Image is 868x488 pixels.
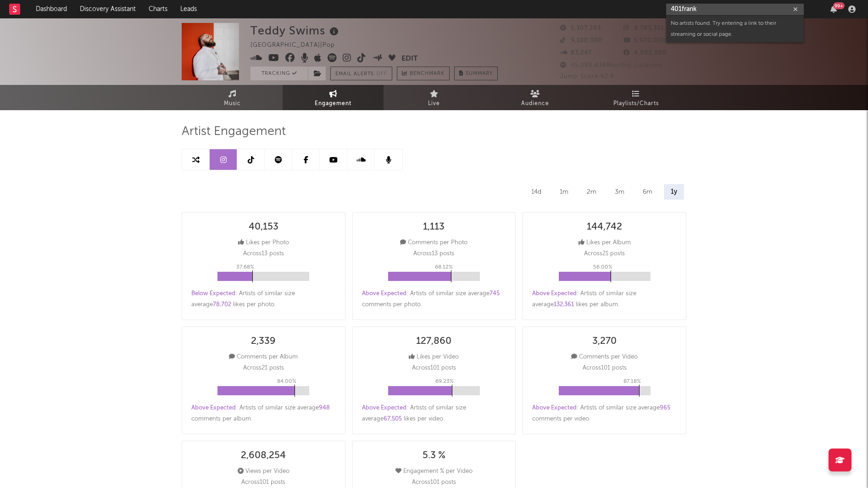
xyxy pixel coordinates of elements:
[229,352,298,363] div: Comments per Album
[521,98,549,109] span: Audience
[579,237,631,248] div: Likes per Album
[560,50,592,56] span: 83,247
[623,376,641,387] p: 87.18 %
[466,71,493,76] span: Summary
[428,98,440,109] span: Live
[560,62,662,68] span: 45,089,434 Monthly Listeners
[623,25,664,31] span: 8,783,391
[315,98,351,109] span: Engagement
[490,291,500,297] span: 745
[397,67,450,80] a: Benchmark
[608,184,631,200] div: 3m
[401,53,418,65] button: Edit
[613,98,659,109] span: Playlists/Charts
[243,363,284,374] p: Across 21 posts
[250,67,308,80] button: Tracking
[584,248,625,259] p: Across 21 posts
[236,262,254,273] p: 37.68 %
[412,363,456,374] p: Across 101 posts
[532,405,577,411] span: Above Expected
[250,23,341,38] div: Teddy Swims
[241,450,286,461] div: 2,608,254
[283,85,384,110] a: Engagement
[571,352,638,363] div: Comments per Video
[560,25,601,31] span: 5,307,293
[666,4,804,15] input: Search for artists
[423,450,445,461] div: 5.3 %
[593,262,612,273] p: 56.00 %
[587,222,622,233] div: 144,742
[532,288,677,310] div: : Artists of similar size average likes per album .
[524,184,548,200] div: 14d
[409,352,459,363] div: Likes per Video
[182,126,286,137] span: Artist Engagement
[623,50,667,56] span: 4,900,000
[553,184,575,200] div: 1m
[583,363,627,374] p: Across 101 posts
[830,6,837,13] button: 99+
[413,248,454,259] p: Across 13 posts
[395,466,473,477] div: Engagement % per Video
[532,403,677,425] div: : Artists of similar size average comments per video .
[435,376,454,387] p: 69.23 %
[362,288,506,310] div: : Artists of similar size average comments per photo .
[592,336,617,347] div: 3,270
[362,405,406,411] span: Above Expected
[330,67,392,80] button: Email AlertsOff
[664,184,684,200] div: 1y
[384,85,484,110] a: Live
[484,85,585,110] a: Audience
[238,237,289,248] div: Likes per Photo
[238,466,289,477] div: Views per Video
[636,184,659,200] div: 6m
[623,38,666,44] span: 5,970,000
[435,262,453,273] p: 68.12 %
[243,248,284,259] p: Across 13 posts
[660,405,670,411] span: 965
[412,477,456,488] p: Across 101 posts
[191,405,236,411] span: Above Expected
[400,237,467,248] div: Comments per Photo
[666,16,804,42] div: No artists found. Try entering a link to their streaming or social page.
[585,85,686,110] a: Playlists/Charts
[410,68,445,79] span: Benchmark
[191,288,336,310] div: : Artists of similar size average likes per photo .
[416,336,451,347] div: 127,860
[277,376,296,387] p: 84.00 %
[560,73,614,79] span: Jump Score: 62.4
[580,184,603,200] div: 2m
[376,72,387,77] em: Off
[182,85,283,110] a: Music
[251,336,276,347] div: 2,339
[250,40,345,51] div: [GEOGRAPHIC_DATA] | Pop
[454,67,498,80] button: Summary
[249,222,278,233] div: 40,153
[224,98,241,109] span: Music
[833,2,845,9] div: 99 +
[319,405,330,411] span: 948
[362,403,506,425] div: : Artists of similar size average likes per video .
[554,302,574,308] span: 132,361
[384,416,402,422] span: 67,505
[532,291,577,297] span: Above Expected
[191,291,235,297] span: Below Expected
[191,403,336,425] div: : Artists of similar size average comments per album .
[213,302,231,308] span: 78,702
[560,38,602,44] span: 9,100,000
[423,222,445,233] div: 1,113
[362,291,406,297] span: Above Expected
[241,477,285,488] p: Across 101 posts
